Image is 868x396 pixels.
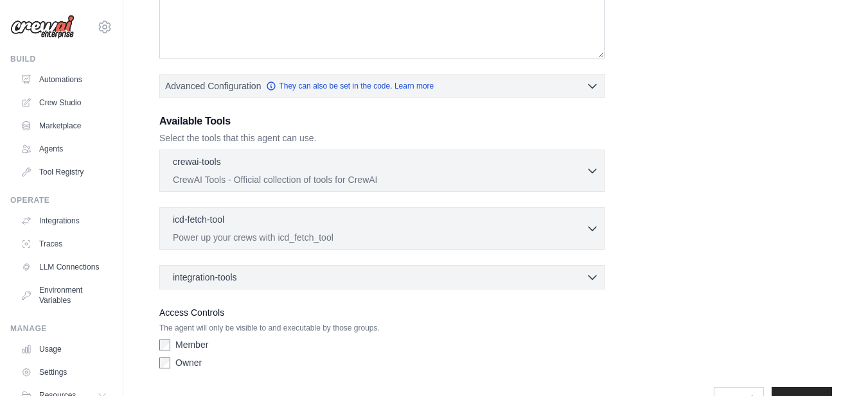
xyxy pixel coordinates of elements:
[266,81,434,91] a: They can also be set in the code. Learn more
[165,271,599,284] button: integration-tools
[159,132,605,144] p: Select the tools that this agent can use.
[15,339,112,359] a: Usage
[10,323,112,334] div: Manage
[159,323,605,333] p: The agent will only be visible to and executable by those groups.
[15,116,112,136] a: Marketplace
[15,280,112,311] a: Environment Variables
[15,234,112,254] a: Traces
[159,114,605,129] h3: Available Tools
[10,54,112,64] div: Build
[15,162,112,182] a: Tool Registry
[10,195,112,205] div: Operate
[165,213,599,244] button: icd-fetch-tool Power up your crews with icd_fetch_tool
[173,231,586,244] p: Power up your crews with icd_fetch_tool
[15,92,112,113] a: Crew Studio
[165,155,599,186] button: crewai-tools CrewAI Tools - Official collection of tools for CrewAI
[10,15,75,39] img: Logo
[173,271,237,284] span: integration-tools
[15,362,112,383] a: Settings
[15,211,112,231] a: Integrations
[15,139,112,159] a: Agents
[160,74,604,98] button: Advanced Configuration They can also be set in the code. Learn more
[175,338,208,351] label: Member
[173,173,586,186] p: CrewAI Tools - Official collection of tools for CrewAI
[159,305,605,320] label: Access Controls
[165,80,261,92] span: Advanced Configuration
[175,356,202,369] label: Owner
[15,257,112,277] a: LLM Connections
[173,213,224,226] p: icd-fetch-tool
[173,155,221,168] p: crewai-tools
[15,69,112,90] a: Automations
